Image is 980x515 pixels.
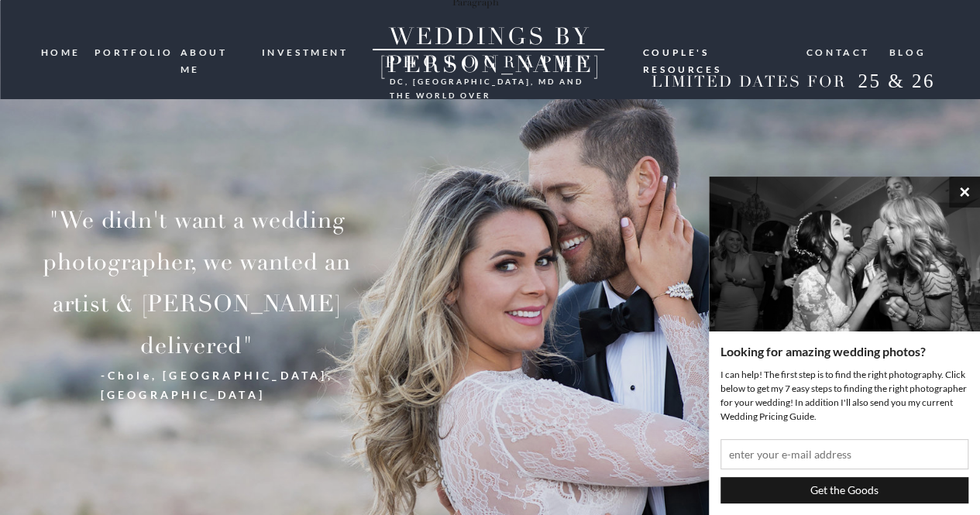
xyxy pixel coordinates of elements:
[646,73,852,92] h2: LIMITED DATES FOR
[349,23,632,50] a: WEDDINGS BY [PERSON_NAME]
[32,200,363,321] p: "We didn't want a wedding photographer, we wanted an artist & [PERSON_NAME] delivered"
[181,44,251,59] a: ABOUT ME
[889,44,927,59] a: blog
[720,368,968,424] p: I can help! The first step is to find the right photography. Click below to get my 7 easy steps t...
[949,177,980,208] button: ×
[262,44,350,59] a: investment
[41,44,84,60] a: HOME
[846,70,947,98] h2: 25 & 26
[720,439,968,469] input: enter your e-mail address
[101,369,333,401] b: -Chole, [GEOGRAPHIC_DATA], [GEOGRAPHIC_DATA]
[806,44,872,59] a: Contact
[95,44,169,59] a: portfolio
[643,44,792,57] a: Couple's resources
[720,343,968,360] h3: Looking for amazing wedding photos?
[720,477,968,503] input: Get the Goods
[390,74,588,87] h3: DC, [GEOGRAPHIC_DATA], md and the world over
